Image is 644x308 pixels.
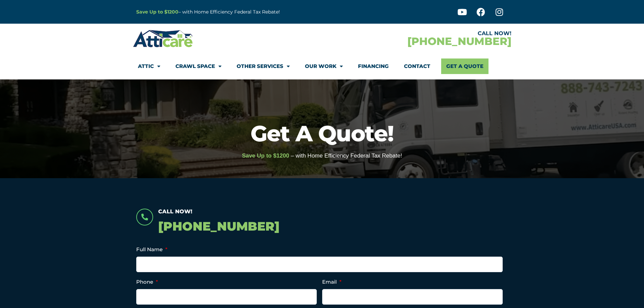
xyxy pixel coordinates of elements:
[136,8,355,16] p: – with Home Efficiency Federal Tax Rebate!
[291,152,402,159] span: – with Home Efficiency Federal Tax Rebate!
[136,246,167,253] label: Full Name
[305,58,343,74] a: Our Work
[322,31,511,36] div: CALL NOW!
[3,122,641,144] h1: Get A Quote!
[404,58,430,74] a: Contact
[138,58,506,74] nav: Menu
[237,58,290,74] a: Other Services
[136,279,158,285] label: Phone
[158,208,192,215] span: Call Now!
[358,58,389,74] a: Financing
[242,152,289,159] span: Save Up to $1200
[322,279,341,285] label: Email
[175,58,221,74] a: Crawl Space
[138,58,160,74] a: Attic
[441,58,488,74] a: Get A Quote
[136,9,178,15] a: Save Up to $1200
